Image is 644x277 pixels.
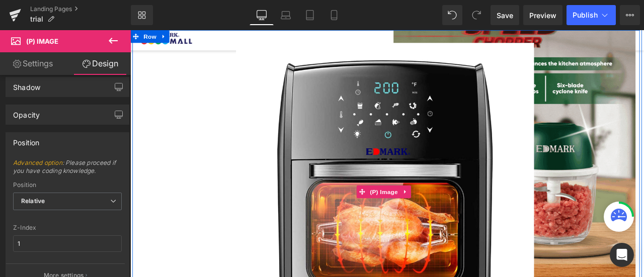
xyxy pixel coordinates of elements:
[620,5,640,25] button: More
[497,10,513,21] span: Save
[67,52,133,75] a: Design
[21,197,45,205] b: Relative
[274,5,298,25] a: Laptop
[13,224,122,231] div: Z-Index
[529,10,556,21] span: Preview
[13,105,40,119] div: Opacity
[466,5,487,25] button: Redo
[523,5,562,25] a: Preview
[13,181,122,189] div: Position
[573,11,598,19] span: Publish
[13,159,122,181] span: : Please proceed if you have coding knowledge.
[30,15,43,23] span: trial
[567,5,616,25] button: Publish
[13,133,39,147] div: Position
[26,37,58,45] span: (P) Image
[30,5,131,13] a: Landing Pages
[442,5,462,25] button: Undo
[322,5,346,25] a: Mobile
[610,243,634,267] div: Open Intercom Messenger
[319,184,333,199] a: Expand / Collapse
[13,159,62,166] a: Advanced option
[250,5,274,25] a: Desktop
[281,184,319,199] span: (P) Image
[13,77,40,91] div: Shadow
[298,5,322,25] a: Tablet
[131,5,153,25] a: New Library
